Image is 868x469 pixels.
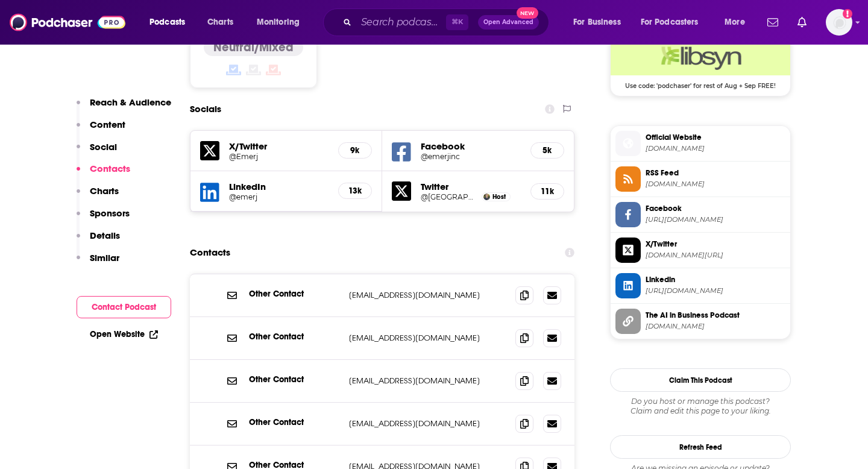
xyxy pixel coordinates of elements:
p: Other Contact [249,417,339,427]
span: For Podcasters [641,14,699,31]
button: Social [77,141,117,163]
a: @Emerj [229,152,329,161]
a: RSS Feed[DOMAIN_NAME] [615,166,785,192]
a: Open Website [90,329,158,339]
span: https://www.linkedin.com/company/emerj [646,286,785,295]
h5: 5k [541,145,554,156]
h5: Twitter [421,181,521,192]
span: emerj.com [646,144,785,153]
span: Monitoring [257,14,300,31]
a: The AI in Business Podcast[DOMAIN_NAME] [615,309,785,334]
span: Charts [207,14,233,31]
button: open menu [141,13,201,32]
a: Show notifications dropdown [763,12,783,33]
p: Social [90,141,117,153]
h4: Neutral/Mixed [213,40,294,55]
a: Charts [200,13,241,32]
span: Open Advanced [483,19,533,25]
span: Do you host or manage this podcast? [610,397,791,406]
button: open menu [633,13,716,32]
p: Similar [90,252,119,263]
p: Charts [90,185,119,197]
p: Other Contact [249,289,339,299]
button: Contacts [77,163,130,185]
button: Contact Podcast [77,296,171,318]
div: Search podcasts, credits, & more... [335,8,561,36]
a: @emerjinc [421,152,521,161]
button: open menu [716,13,760,32]
h5: X/Twitter [229,140,329,152]
a: Show notifications dropdown [793,12,811,33]
a: Linkedin[URL][DOMAIN_NAME] [615,273,785,298]
span: https://www.facebook.com/emerjinc [646,215,785,224]
p: Reach & Audience [90,96,171,108]
a: Libsyn Deal: Use code: 'podchaser' for rest of Aug + Sep FREE! [611,39,790,89]
button: Refresh Feed [610,435,791,459]
h2: Contacts [190,241,230,264]
h5: 9k [348,145,362,156]
h5: 11k [541,186,554,197]
button: Show profile menu [826,9,852,36]
img: User Profile [826,9,852,36]
p: [EMAIL_ADDRESS][DOMAIN_NAME] [349,333,506,343]
span: For Business [573,14,621,31]
h5: Facebook [421,140,521,152]
p: Content [90,119,125,130]
span: twitter.com/Emerj [646,251,785,260]
span: Facebook [646,203,785,214]
span: ⌘ K [446,14,468,30]
input: Search podcasts, credits, & more... [356,13,446,32]
span: Linkedin [646,274,785,285]
h5: 13k [348,186,362,196]
p: Other Contact [249,374,339,385]
img: Dan Faggella [483,194,490,200]
p: [EMAIL_ADDRESS][DOMAIN_NAME] [349,376,506,386]
h2: Socials [190,98,221,121]
p: Sponsors [90,207,130,219]
span: RSS Feed [646,168,785,178]
span: The AI in Business Podcast [646,310,785,321]
span: More [725,14,745,31]
img: Libsyn Deal: Use code: 'podchaser' for rest of Aug + Sep FREE! [611,39,790,75]
button: Details [77,230,120,252]
span: X/Twitter [646,239,785,250]
a: @[GEOGRAPHIC_DATA] [421,192,479,201]
button: Open AdvancedNew [478,15,539,30]
span: Official Website [646,132,785,143]
p: Details [90,230,120,241]
p: Other Contact [249,332,339,342]
h5: LinkedIn [229,181,329,192]
button: Reach & Audience [77,96,171,119]
a: Facebook[URL][DOMAIN_NAME] [615,202,785,227]
a: X/Twitter[DOMAIN_NAME][URL] [615,238,785,263]
span: Host [492,193,506,201]
span: New [517,7,538,19]
span: Use code: 'podchaser' for rest of Aug + Sep FREE! [611,75,790,90]
p: Contacts [90,163,130,174]
span: Podcasts [149,14,185,31]
button: Sponsors [77,207,130,230]
button: Content [77,119,125,141]
span: techemergence.libsyn.com [646,180,785,189]
a: @emerj [229,192,329,201]
img: Podchaser - Follow, Share and Rate Podcasts [10,11,125,34]
button: Claim This Podcast [610,368,791,392]
svg: Add a profile image [843,9,852,19]
span: Logged in as carolinejames [826,9,852,36]
p: [EMAIL_ADDRESS][DOMAIN_NAME] [349,290,506,300]
div: Claim and edit this page to your liking. [610,397,791,416]
button: Charts [77,185,119,207]
span: emerj.com [646,322,785,331]
button: open menu [565,13,636,32]
button: Similar [77,252,119,274]
p: [EMAIL_ADDRESS][DOMAIN_NAME] [349,418,506,429]
button: open menu [248,13,315,32]
a: Official Website[DOMAIN_NAME] [615,131,785,156]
